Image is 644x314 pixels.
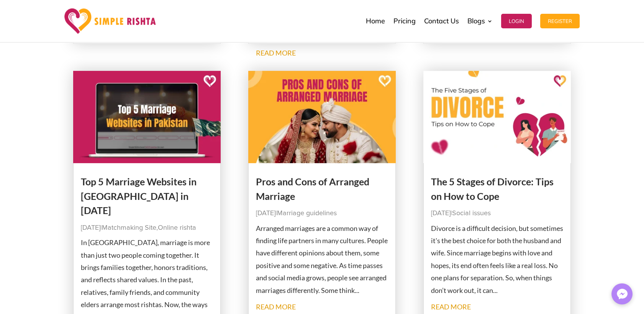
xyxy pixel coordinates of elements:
a: read more [256,49,296,57]
p: | , [81,222,213,234]
span: [DATE] [431,210,451,217]
a: Social issues [452,210,491,217]
p: Divorce is a difficult decision, but sometimes it's the best choice for both the husband and wife... [431,222,564,296]
p: | [431,207,564,219]
a: Contact Us [424,2,459,40]
button: Login [501,14,532,28]
a: Register [540,2,580,40]
a: Marriage guidelines [277,210,337,217]
span: [DATE] [256,210,275,217]
a: The 5 Stages of Divorce: Tips on How to Cope [431,176,554,202]
a: Blogs [467,2,493,40]
img: Top 5 Marriage Websites in Pakistan in 2025 [73,71,221,163]
a: Matchmaking Site [102,224,156,231]
a: Login [501,2,532,40]
a: read more [256,303,296,311]
a: Home [366,2,385,40]
p: Arranged marriages are a common way of finding life partners in many cultures. People have differ... [256,222,388,296]
a: Top 5 Marriage Websites in [GEOGRAPHIC_DATA] in [DATE] [81,176,197,216]
span: [DATE] [81,224,100,231]
button: Register [540,14,580,28]
p: | [256,207,388,219]
a: Online rishta [158,224,196,231]
img: Pros and Cons of Arranged Marriage [248,71,396,163]
a: read more [431,303,471,311]
img: Messenger [615,286,630,302]
a: Pros and Cons of Arranged Marriage [256,176,369,202]
img: The 5 Stages of Divorce: Tips on How to Cope [423,71,571,163]
a: Pricing [393,2,416,40]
